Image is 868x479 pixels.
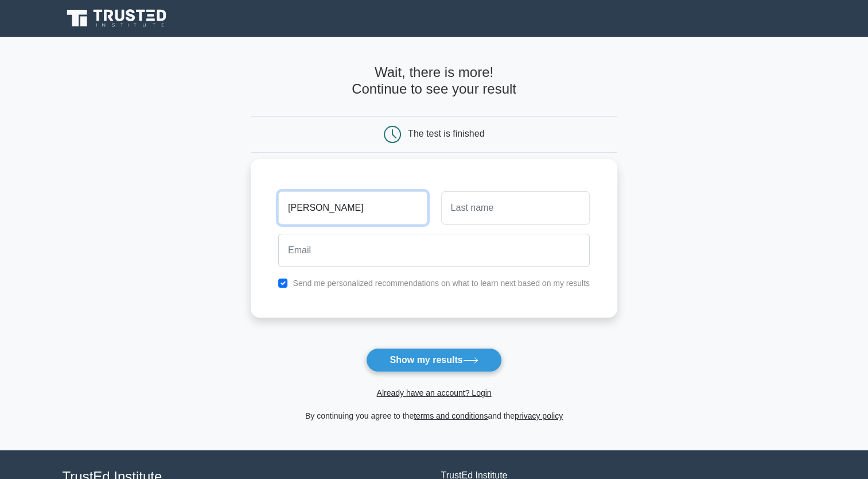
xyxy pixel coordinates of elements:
[376,388,491,397] a: Already have an account? Login
[251,64,617,98] h4: Wait, there is more! Continue to see your result
[278,191,427,225] input: First name
[366,348,501,372] button: Show my results
[244,409,624,423] div: By continuing you agree to the and the
[414,411,488,420] a: terms and conditions
[408,129,484,138] div: The test is finished
[278,234,590,267] input: Email
[293,279,590,288] label: Send me personalized recommendations on what to learn next based on my results
[515,411,563,420] a: privacy policy
[441,191,590,225] input: Last name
